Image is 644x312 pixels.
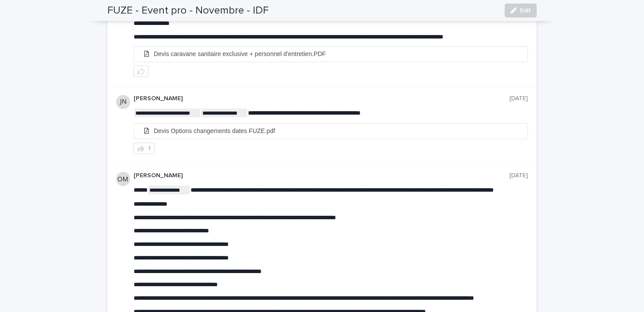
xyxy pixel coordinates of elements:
li: Devis caravane sanitaire exclusive + personnel d'entretien.PDF [134,47,527,61]
p: [DATE] [510,172,528,179]
h2: FUZE - Event pro - Novembre - IDF [107,4,269,17]
a: Devis Options changements dates FUZE.pdf [134,124,527,139]
button: Edit [505,4,537,18]
span: Edit [520,7,531,14]
button: 1 [134,143,155,154]
p: [DATE] [510,95,528,102]
p: [PERSON_NAME] [134,172,510,179]
a: Devis caravane sanitaire exclusive + personnel d'entretien.PDF [134,47,527,62]
div: 1 [148,145,151,151]
p: [PERSON_NAME] [134,95,510,102]
li: Devis Options changements dates FUZE.pdf [134,124,527,138]
button: like this post [134,66,149,77]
